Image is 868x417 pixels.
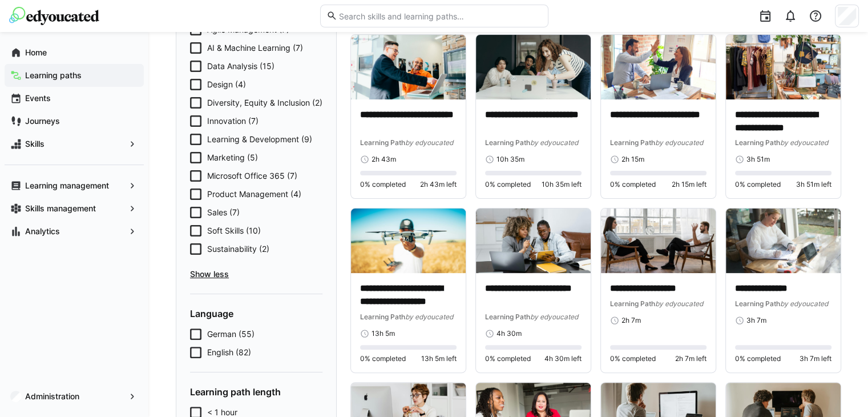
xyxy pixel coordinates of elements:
span: 13h 5m left [421,354,457,363]
span: 0% completed [360,354,406,363]
span: 0% completed [360,180,406,189]
span: 3h 7m left [800,354,831,363]
span: Data Analysis (15) [207,61,274,72]
span: 0% completed [610,354,656,363]
img: image [601,209,716,273]
span: German (55) [207,328,255,340]
span: Soft Skills (10) [207,225,261,236]
span: by edyoucated [780,138,828,147]
span: 3h 51m left [796,180,831,189]
h4: Language [190,308,322,319]
span: Learning Path [360,138,405,147]
img: image [351,35,466,99]
img: image [476,209,591,273]
span: Diversity, Equity & Inclusion (2) [207,97,322,109]
img: image [726,209,841,273]
span: 2h 15m [621,155,644,164]
span: Learning Path [485,312,530,321]
span: Learning Path [360,312,405,321]
img: image [726,35,841,99]
span: 0% completed [485,180,531,189]
span: by edyoucated [530,312,578,321]
span: Learning Path [610,299,655,308]
span: 13h 5m [372,329,395,338]
span: Show less [190,268,322,280]
span: by edyoucated [405,312,453,321]
span: AI & Machine Learning (7) [207,42,303,54]
span: 0% completed [735,354,781,363]
span: by edyoucated [780,299,828,308]
span: 3h 51m [746,155,770,164]
img: image [476,35,591,99]
span: 3h 7m [746,316,766,325]
span: 10h 35m [496,155,524,164]
span: 0% completed [735,180,781,189]
span: Sustainability (2) [207,243,269,255]
span: by edyoucated [655,299,703,308]
h4: Learning path length [190,386,322,398]
span: Marketing (5) [207,152,258,163]
span: by edyoucated [655,138,703,147]
span: Design (4) [207,79,246,90]
span: English (82) [207,347,251,358]
input: Search skills and learning paths… [337,11,542,21]
span: Innovation (7) [207,115,259,127]
span: 2h 43m [372,155,396,164]
span: 4h 30m [496,329,522,338]
span: by edyoucated [405,138,453,147]
span: 4h 30m left [544,354,582,363]
span: Sales (7) [207,207,240,218]
span: Learning Path [735,299,780,308]
span: 0% completed [485,354,531,363]
span: 2h 7m left [675,354,706,363]
span: Learning Path [735,138,780,147]
span: by edyoucated [530,138,578,147]
span: Learning Path [610,138,655,147]
span: Learning & Development (9) [207,134,312,145]
span: Microsoft Office 365 (7) [207,170,297,182]
span: 2h 7m [621,316,641,325]
span: Learning Path [485,138,530,147]
span: 2h 15m left [672,180,706,189]
span: Product Management (4) [207,189,301,200]
span: 2h 43m left [420,180,457,189]
img: image [601,35,716,99]
span: 10h 35m left [542,180,582,189]
img: image [351,209,466,273]
span: 0% completed [610,180,656,189]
